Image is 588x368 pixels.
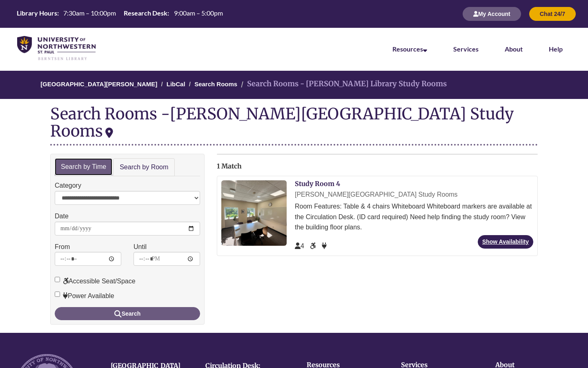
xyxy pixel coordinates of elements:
nav: Breadcrumb [50,71,538,99]
table: Hours Today [13,9,226,18]
label: Power Available [55,291,114,301]
a: [GEOGRAPHIC_DATA][PERSON_NAME] [40,81,157,88]
img: UNWSP Library Logo [17,36,96,61]
a: Show Availability [478,235,533,249]
input: Accessible Seat/Space [55,277,60,282]
a: Search by Room [113,158,175,177]
input: Power Available [55,292,60,297]
a: Resources [392,45,427,53]
button: Search [55,307,200,320]
th: Library Hours: [13,9,60,18]
div: [PERSON_NAME][GEOGRAPHIC_DATA] Study Rooms [50,104,514,141]
a: Study Room 4 [295,180,340,188]
span: 9:00am – 5:00pm [174,9,223,17]
span: The capacity of this space [295,242,304,249]
button: My Account [463,7,521,21]
a: Help [549,45,563,53]
button: Chat 24/7 [529,7,576,21]
label: Category [55,180,81,191]
img: Study Room 4 [221,180,287,246]
div: [PERSON_NAME][GEOGRAPHIC_DATA] Study Rooms [295,189,533,200]
span: 7:30am – 10:00pm [63,9,116,17]
label: Date [55,211,69,222]
div: Room Features: Table & 4 chairs Whiteboard Whiteboard markers are available at the Circulation De... [295,201,533,233]
a: Chat 24/7 [529,10,576,17]
th: Research Desk: [120,9,170,18]
span: Power Available [322,242,327,249]
a: Search Rooms [194,81,237,88]
a: LibCal [167,81,185,88]
label: From [55,242,70,252]
label: Until [134,242,147,252]
span: Accessible Seat/Space [310,242,317,249]
a: My Account [463,10,521,17]
a: About [505,45,523,53]
a: Hours Today [13,9,226,19]
h2: 1 Match [217,163,538,170]
a: Services [453,45,479,53]
label: Accessible Seat/Space [55,276,136,287]
div: Search Rooms - [50,105,538,145]
a: Search by Time [55,158,112,176]
li: Search Rooms - [PERSON_NAME] Library Study Rooms [239,78,447,90]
